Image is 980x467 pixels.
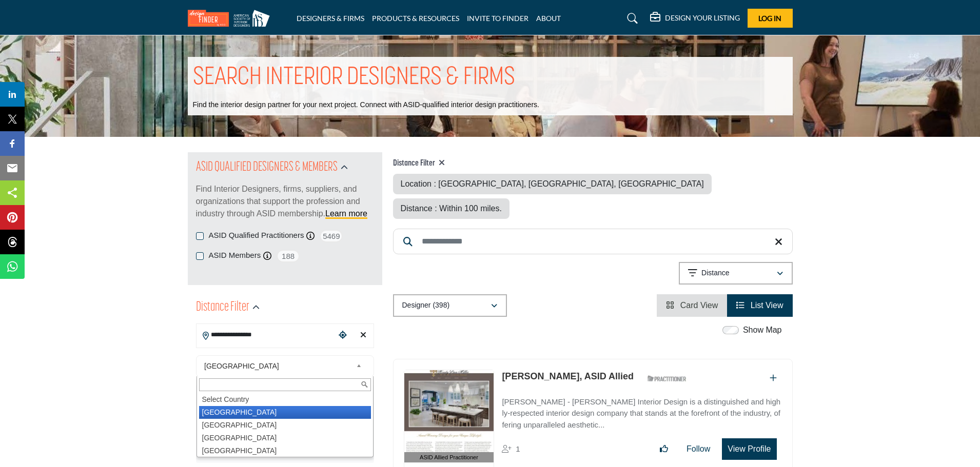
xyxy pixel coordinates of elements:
a: DESIGNERS & FIRMS [297,14,364,23]
label: ASID Members [209,250,261,261]
h1: SEARCH INTERIOR DESIGNERS & FIRMS [193,62,515,94]
img: Wendy Miller, ASID Allied [404,370,494,452]
span: 188 [277,250,300,262]
button: Like listing [653,439,675,459]
h4: Distance Filter [393,158,793,169]
div: DESIGN YOUR LISTING [650,12,740,25]
input: Search Keyword [393,229,793,254]
input: Search Text [199,378,371,391]
button: Follow [680,439,717,459]
img: ASID Qualified Practitioners Badge Icon [643,372,690,385]
li: [GEOGRAPHIC_DATA] [199,432,371,444]
a: [PERSON_NAME] - [PERSON_NAME] Interior Design is a distinguished and highly-respected interior de... [502,390,781,431]
a: [PERSON_NAME], ASID Allied [502,371,634,381]
a: ABOUT [536,14,561,23]
p: Wendy Miller, ASID Allied [502,370,634,383]
input: Search Location [197,325,335,345]
span: 5469 [320,230,343,242]
h2: Distance Filter [196,298,249,317]
div: Followers [502,443,520,455]
div: Clear search location [356,324,371,347]
p: [PERSON_NAME] - [PERSON_NAME] Interior Design is a distinguished and highly-respected interior de... [502,396,781,431]
a: Add To List [770,374,777,382]
a: INVITE TO FINDER [467,14,528,23]
p: Distance [701,268,729,278]
button: View Profile [722,438,776,460]
span: ASID Allied Practitioner [420,453,478,462]
span: Location : [GEOGRAPHIC_DATA], [GEOGRAPHIC_DATA], [GEOGRAPHIC_DATA] [401,179,704,188]
a: PRODUCTS & RESOURCES [372,14,459,23]
li: [GEOGRAPHIC_DATA] [199,444,371,457]
span: [GEOGRAPHIC_DATA] [204,360,352,372]
input: ASID Qualified Practitioners checkbox [196,232,204,240]
button: Log In [748,9,793,28]
span: Card View [680,301,718,310]
a: Learn more [325,209,367,218]
a: Search [617,10,644,27]
span: 1 [516,444,520,453]
li: Card View [657,294,727,317]
button: Distance [679,262,793,285]
h5: DESIGN YOUR LISTING [665,13,740,23]
span: Distance : Within 100 miles. [401,204,502,213]
h2: ASID QUALIFIED DESIGNERS & MEMBERS [196,158,338,177]
li: [GEOGRAPHIC_DATA] [199,406,371,419]
a: View Card [666,301,718,310]
button: Designer (398) [393,294,507,317]
a: View List [736,301,783,310]
div: Choose your current location [335,324,350,347]
span: Log In [758,14,781,23]
label: ASID Qualified Practitioners [209,230,304,241]
li: [GEOGRAPHIC_DATA] [199,419,371,432]
span: List View [751,301,783,310]
img: Site Logo [188,10,275,27]
p: Find Interior Designers, firms, suppliers, and organizations that support the profession and indu... [196,183,374,220]
p: Designer (398) [402,300,450,311]
input: ASID Members checkbox [196,252,204,260]
label: Show Map [743,324,782,336]
li: Select Country [199,393,371,406]
li: List View [727,294,792,317]
a: ASID Allied Practitioner [404,370,494,463]
p: Find the interior design partner for your next project. Connect with ASID-qualified interior desi... [193,100,539,110]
